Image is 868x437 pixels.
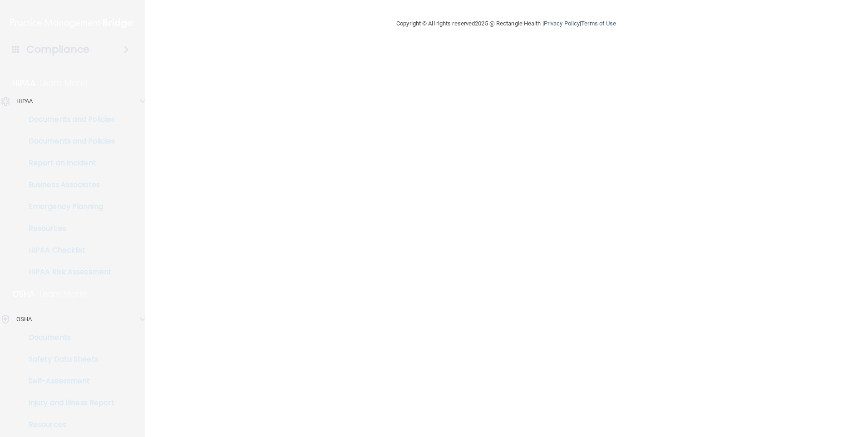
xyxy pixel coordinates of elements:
[340,9,672,38] div: Copyright © All rights reserved 2025 @ Rectangle Health | |
[10,14,134,32] img: PMB logo
[6,398,130,407] p: Injury and Illness Report
[12,78,35,89] p: HIPAA
[6,333,130,342] p: Documents
[6,224,130,233] p: Resources
[12,288,35,299] p: OSHA
[6,377,130,386] p: Self-Assessment
[581,20,616,27] a: Terms of Use
[6,355,130,364] p: Safety Data Sheets
[6,137,130,146] p: Documents and Policies
[16,96,33,107] p: HIPAA
[6,268,130,277] p: HIPAA Risk Assessment
[39,288,88,299] p: Learn More!
[26,43,89,56] h4: Compliance
[6,246,130,255] p: HIPAA Checklist
[6,115,130,124] p: Documents and Policies
[6,159,130,168] p: Report an Incident
[6,180,130,189] p: Business Associates
[6,202,130,211] p: Emergency Planning
[40,78,88,89] p: Learn More!
[6,420,130,429] p: Resources
[544,20,580,27] a: Privacy Policy
[16,314,32,325] p: OSHA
